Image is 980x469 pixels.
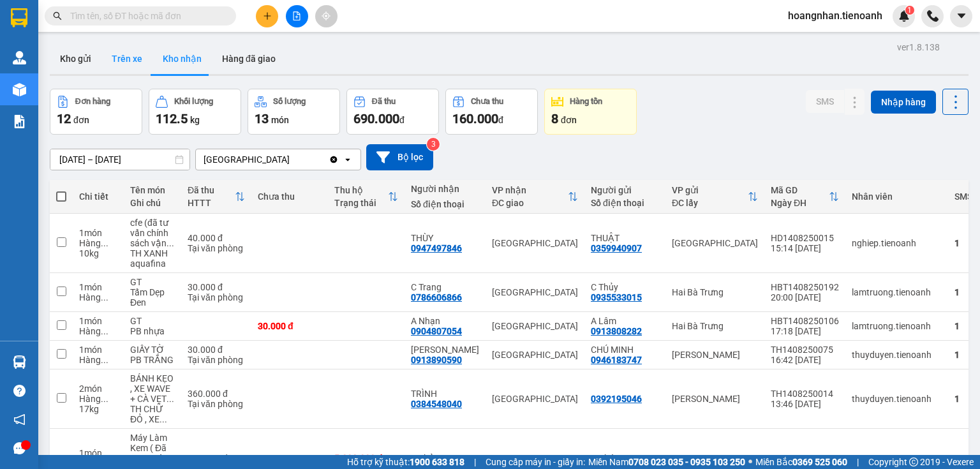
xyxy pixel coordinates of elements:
div: GT [130,277,175,287]
input: Select a date range. [50,149,189,170]
div: Đã thu [372,97,396,106]
span: ... [101,355,108,365]
div: TH1408250075 [771,345,839,355]
div: THUẬT [591,233,659,243]
div: 0935533015 [591,292,642,302]
span: copyright [909,458,918,466]
strong: 0369 525 060 [792,457,847,467]
div: Hàng thông thường [79,355,117,365]
div: 17 kg [79,404,117,414]
div: nghiep.tienoanh [852,238,942,248]
span: 8 [551,111,558,126]
div: 5.000.000 đ [334,453,398,463]
div: Hai Bà Trưng [672,321,758,331]
div: C Thủy [591,282,659,292]
span: search [53,11,62,20]
span: 160.000 [452,111,498,126]
div: 360.000 đ [188,389,245,399]
img: icon-new-feature [898,10,910,22]
span: ... [167,238,174,248]
div: ver 1.8.138 [897,40,940,54]
div: 2 món [79,383,117,394]
span: món [271,115,289,125]
img: phone-icon [927,10,939,22]
span: plus [263,11,272,20]
div: Người nhận [411,184,479,194]
div: 100.000 đ [188,453,245,463]
div: 0392195046 [591,394,642,404]
div: 1 món [79,316,117,326]
div: 40.000 đ [188,233,245,243]
button: Kho gửi [50,43,101,74]
img: solution-icon [13,115,26,128]
span: | [474,455,476,469]
div: Chưa thu [471,97,503,106]
img: warehouse-icon [13,83,26,96]
div: BÁNH KẸO , XE WAVE + CÀ VẸT + CHÌA KHOÁ ĐÃ TƯI VẤN CSVC [130,373,175,404]
div: C HUYỀN [411,345,479,355]
div: cfe (đã tư vấn chính sách vận chuyển) [130,218,175,248]
span: caret-down [956,10,967,22]
div: 0947497846 [411,243,462,253]
span: 13 [255,111,269,126]
div: 0786606866 [411,292,462,302]
div: 30.000 đ [258,321,322,331]
span: kg [190,115,200,125]
div: [GEOGRAPHIC_DATA] [492,287,578,297]
span: ... [101,394,108,404]
div: 0384548040 [411,399,462,409]
div: Số điện thoại [411,199,479,209]
div: thuyduyen.tienoanh [852,350,942,360]
button: Trên xe [101,43,152,74]
div: GT [130,316,175,326]
span: | [857,455,859,469]
div: Trạng thái [334,198,388,208]
div: Chi tiết [79,191,117,202]
span: notification [13,413,26,426]
span: hoangnhan.tienoanh [778,8,893,24]
button: Đã thu690.000đ [346,89,439,135]
span: ... [160,414,167,424]
div: Nhân viên [852,191,942,202]
div: lamtruong.tienoanh [852,321,942,331]
div: 1 món [79,345,117,355]
span: 112.5 [156,111,188,126]
div: Số lượng [273,97,306,106]
div: TH CHỮ ĐỎ , XE WAVE ( BSX 47T1-32244) [130,404,175,424]
div: 0913890590 [411,355,462,365]
div: [GEOGRAPHIC_DATA] [672,238,758,248]
button: Kho nhận [152,43,212,74]
div: 13:46 [DATE] [771,399,839,409]
div: TH XANH aquafina [130,248,175,269]
span: message [13,442,26,454]
div: A Lâm [591,316,659,326]
span: ... [101,292,108,302]
div: Hàng tồn [570,97,602,106]
button: Hàng đã giao [212,43,286,74]
div: 1 món [79,448,117,458]
div: Hàng thông thường [79,326,117,336]
div: 10 kg [79,248,117,258]
div: HBT1408250106 [771,316,839,326]
div: Tại văn phòng [188,355,245,365]
button: Chưa thu160.000đ [445,89,538,135]
div: TH1408250014 [771,389,839,399]
span: Miền Nam [588,455,745,469]
span: ... [101,238,108,248]
strong: 0708 023 035 - 0935 103 250 [628,457,745,467]
div: ĐC lấy [672,198,748,208]
div: ĐC giao [492,198,568,208]
span: đ [498,115,503,125]
button: plus [256,5,278,27]
img: warehouse-icon [13,51,26,64]
span: 1 [907,6,912,15]
div: Tại văn phòng [188,292,245,302]
input: Tìm tên, số ĐT hoặc mã đơn [70,9,221,23]
div: [PERSON_NAME] [672,394,758,404]
div: [GEOGRAPHIC_DATA] [492,321,578,331]
div: HTTT [188,198,235,208]
div: Hai Bà Trưng [672,287,758,297]
button: Số lượng13món [248,89,340,135]
div: 0913808282 [591,326,642,336]
th: Toggle SortBy [665,180,764,214]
